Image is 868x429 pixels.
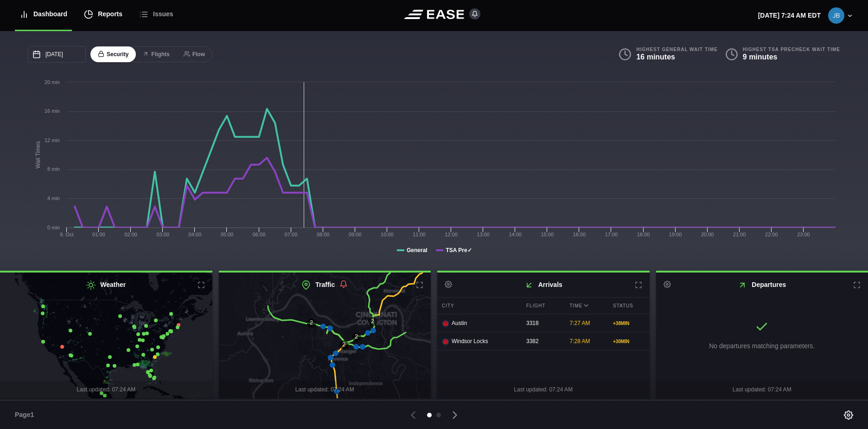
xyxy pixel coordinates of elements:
[797,232,810,237] text: 23:00
[176,46,212,63] button: Flow
[124,232,137,237] text: 02:00
[709,341,815,351] p: No departures matching parameters.
[669,232,682,237] text: 19:00
[437,381,650,398] div: Last updated: 07:24 AM
[221,232,234,237] text: 05:00
[701,232,714,237] text: 20:00
[637,232,650,237] text: 18:00
[15,410,38,420] span: Page 1
[758,11,821,20] p: [DATE] 7:24 AM EDT
[47,166,60,172] tspan: 8 min
[349,232,362,237] text: 09:00
[437,273,650,297] h2: Arrivals
[613,338,645,345] div: + 30 MIN
[743,46,840,52] b: Highest TSA PreCheck Wait Time
[445,232,458,237] text: 12:00
[219,381,431,398] div: Last updated: 07:24 AM
[605,232,618,237] text: 17:00
[522,298,563,314] div: Flight
[47,195,60,201] tspan: 4 min
[522,332,563,350] div: 3382
[828,7,844,24] img: 42dbceae1ac346fdb0f9bd858c5885bb
[368,317,377,326] div: 2
[743,53,778,61] b: 9 minutes
[45,79,60,85] tspan: 20 min
[509,232,522,237] text: 14:00
[413,232,426,237] text: 11:00
[765,232,778,237] text: 22:00
[407,247,428,253] tspan: General
[437,298,519,314] div: City
[452,337,488,345] span: Windsor Locks
[135,46,177,63] button: Flights
[253,232,266,237] text: 06:00
[733,232,746,237] text: 21:00
[307,318,316,328] div: 2
[317,232,330,237] text: 08:00
[636,53,675,61] b: 16 minutes
[92,232,105,237] text: 01:00
[565,298,606,314] div: Time
[570,338,590,344] span: 7:28 AM
[570,320,590,326] span: 7:27 AM
[60,232,73,237] tspan: 9. Oct
[446,247,472,253] tspan: TSA Pre✓
[636,46,717,52] b: Highest General Wait Time
[452,319,467,327] span: Austin
[35,141,41,169] tspan: Wait Times
[219,273,431,297] h2: Traffic
[285,232,298,237] text: 07:00
[381,232,394,237] text: 10:00
[522,314,563,332] div: 3318
[189,232,202,237] text: 04:00
[613,320,645,327] div: + 38 MIN
[339,340,349,350] div: 2
[352,332,361,342] div: 2
[45,108,60,114] tspan: 16 min
[156,232,169,237] text: 03:00
[28,46,86,63] input: mm/dd/yyyy
[90,46,136,63] button: Security
[541,232,554,237] text: 15:00
[608,298,650,314] div: Status
[477,232,490,237] text: 13:00
[45,137,60,143] tspan: 12 min
[47,225,60,230] tspan: 0 min
[573,232,586,237] text: 16:00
